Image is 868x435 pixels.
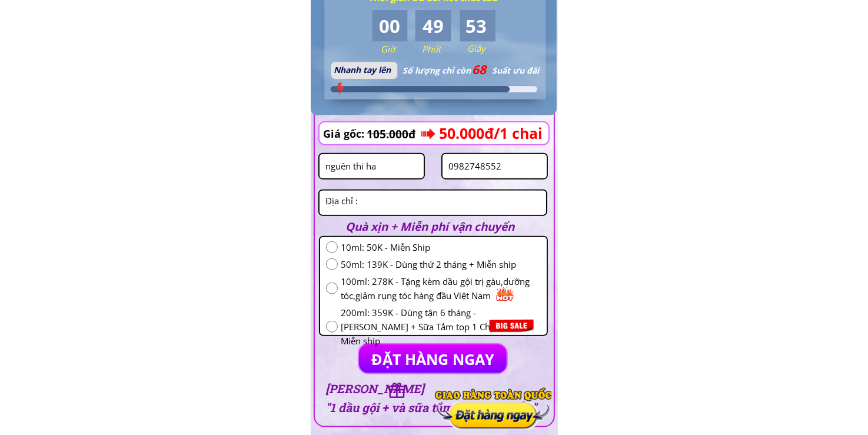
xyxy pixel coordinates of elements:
h3: Giây [467,41,512,55]
span: 100ml: 278K - Tặng kèm dầu gội trị gàu,dưỡng tóc,giảm rụng tóc hàng đầu Việt Nam [341,274,541,303]
input: Số điện thoại: [445,154,544,178]
h3: Phút [422,42,467,56]
span: Nhanh tay lên [334,64,391,75]
span: 10ml: 50K - Miễn Ship [341,240,541,254]
h3: Giờ [381,42,425,56]
p: ĐẶT HÀNG NGAY [359,344,507,373]
h3: 50.000đ/1 chai [439,121,587,145]
span: 68 [473,61,487,78]
span: 200ml: 359K - Dùng tận 6 tháng - [PERSON_NAME] + Sữa Tắm top 1 Châu Âu + Miễn ship [341,306,541,348]
h2: Quà xịn + Miễn phí vận chuyển [346,218,531,235]
h3: 105.000đ [367,123,428,145]
h3: Giá gốc: [323,125,368,142]
h3: [PERSON_NAME] "1 dầu gội + và sữa tắm top 1 Châu Âu" [325,379,541,417]
input: Họ và Tên: [322,154,421,178]
span: 50ml: 139K - Dùng thử 2 tháng + Miễn ship [341,257,541,271]
span: Số lượng chỉ còn Suất ưu đãi [403,65,539,76]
